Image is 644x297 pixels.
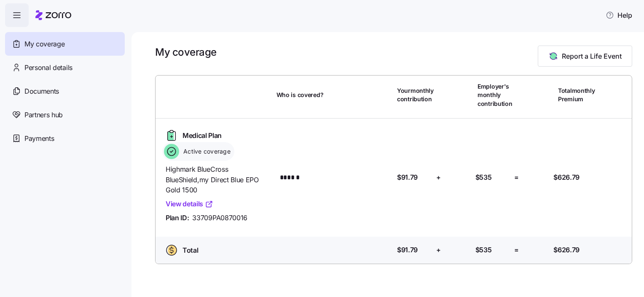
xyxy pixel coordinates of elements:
span: Personal details [24,62,72,73]
a: My coverage [5,32,125,56]
span: Who is covered? [276,91,324,99]
a: Documents [5,79,125,103]
span: + [436,172,441,183]
span: My coverage [24,39,64,49]
h1: My coverage [155,46,217,59]
span: $626.79 [553,245,580,255]
span: Payments [24,133,54,144]
a: Partners hub [5,103,125,127]
span: Your monthly contribution [397,86,434,104]
span: Partners hub [24,110,63,120]
span: Total monthly Premium [558,86,595,104]
span: + [436,245,441,255]
span: $535 [475,245,492,255]
button: Report a Life Event [538,46,632,67]
span: Report a Life Event [562,51,622,61]
a: Personal details [5,56,125,79]
span: = [514,172,519,183]
span: Help [606,10,632,20]
span: Employer's monthly contribution [478,82,513,108]
span: 33709PA0870016 [192,213,247,223]
span: Active coverage [181,147,231,156]
span: Medical Plan [182,130,222,141]
span: = [514,245,519,255]
a: View details [166,199,213,209]
span: $91.79 [397,245,418,255]
span: $535 [475,172,492,183]
button: Help [599,7,639,24]
a: Payments [5,127,125,150]
span: Highmark BlueCross BlueShield , my Direct Blue EPO Gold 1500 [166,164,270,195]
span: Total [182,245,198,256]
span: $91.79 [397,172,418,183]
span: $626.79 [553,172,580,183]
span: Plan ID: [166,213,189,223]
span: Documents [24,86,59,97]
